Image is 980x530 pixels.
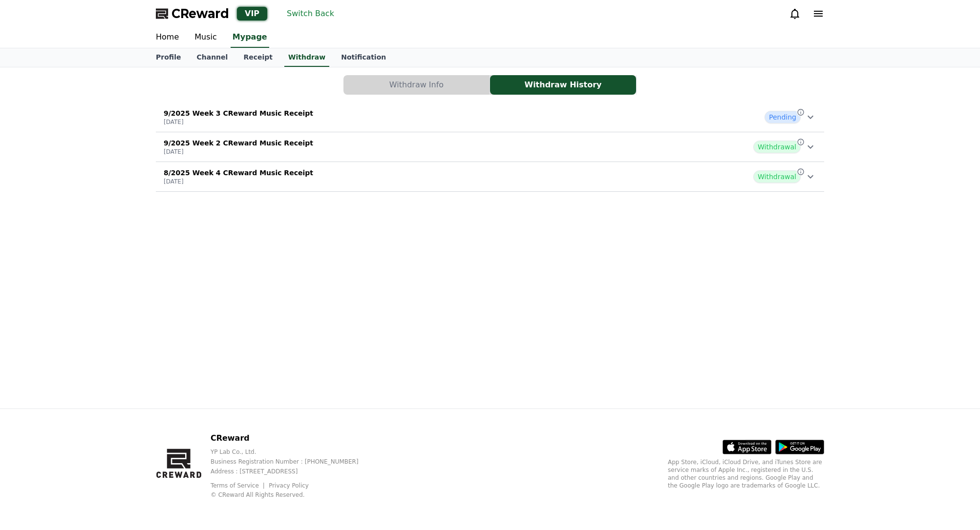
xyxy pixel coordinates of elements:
[231,27,269,48] a: Mypage
[343,75,490,95] a: Withdraw Info
[211,432,374,444] p: CReward
[668,458,824,489] p: App Store, iCloud, iCloud Drive, and iTunes Store are service marks of Apple Inc., registered in ...
[211,448,374,456] p: YP Lab Co., Ltd.
[235,48,280,67] a: Receipt
[187,27,225,48] a: Music
[164,168,313,178] p: 8/2025 Week 4 CReward Music Receipt
[284,48,329,67] a: Withdraw
[753,170,801,183] span: Withdrawal
[189,48,235,67] a: Channel
[211,458,374,466] p: Business Registration Number : [PHONE_NUMBER]
[164,118,313,126] p: [DATE]
[333,48,394,67] a: Notification
[164,178,313,185] p: [DATE]
[148,27,187,48] a: Home
[148,48,189,67] a: Profile
[211,491,374,499] p: © CReward All Rights Reserved.
[156,102,824,132] button: 9/2025 Week 3 CReward Music Receipt [DATE] Pending
[490,75,637,95] a: Withdraw History
[156,6,229,21] a: CReward
[753,141,801,153] span: Withdrawal
[164,138,313,148] p: 9/2025 Week 2 CReward Music Receipt
[343,75,490,95] button: Withdraw Info
[156,162,824,192] button: 8/2025 Week 4 CReward Music Receipt [DATE] Withdrawal
[211,468,374,475] p: Address : [STREET_ADDRESS]
[164,108,313,118] p: 9/2025 Week 3 CReward Music Receipt
[490,75,636,95] button: Withdraw History
[156,132,824,162] button: 9/2025 Week 2 CReward Music Receipt [DATE] Withdrawal
[765,111,801,123] span: Pending
[269,482,309,489] a: Privacy Policy
[164,148,313,156] p: [DATE]
[171,6,229,21] span: CReward
[237,7,267,20] div: VIP
[283,6,338,21] button: Switch Back
[211,482,266,489] a: Terms of Service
